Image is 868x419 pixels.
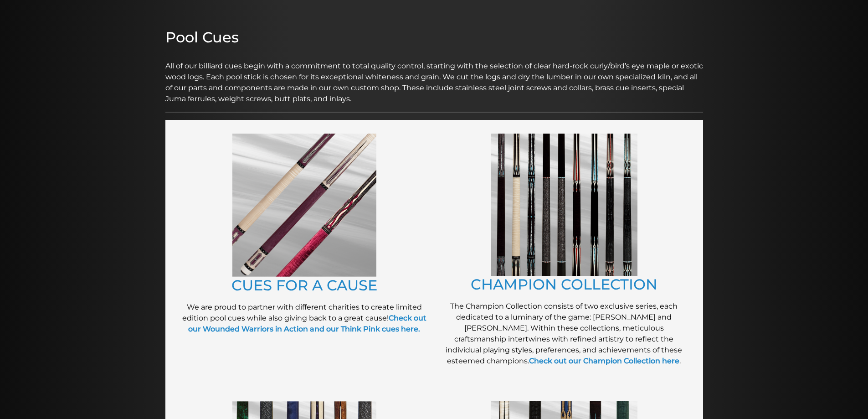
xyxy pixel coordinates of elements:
[188,314,426,333] a: Check out our Wounded Warriors in Action and our Think Pink cues here.
[231,276,377,294] a: CUES FOR A CAUSE
[471,275,657,293] a: CHAMPION COLLECTION
[439,301,689,367] p: The Champion Collection consists of two exclusive series, each dedicated to a luminary of the gam...
[165,29,703,46] h2: Pool Cues
[179,302,430,335] p: We are proud to partner with different charities to create limited edition pool cues while also g...
[165,50,703,104] p: All of our billiard cues begin with a commitment to total quality control, starting with the sele...
[529,357,679,365] a: Check out our Champion Collection here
